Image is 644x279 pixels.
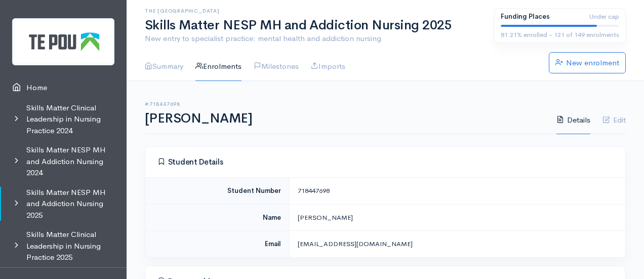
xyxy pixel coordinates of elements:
[298,213,613,223] div: [PERSON_NAME]
[589,12,619,22] span: Under cap
[145,204,289,231] td: Name
[289,231,625,257] td: [EMAIL_ADDRESS][DOMAIN_NAME]
[145,52,183,81] a: Summary
[145,8,482,14] h6: The [GEOGRAPHIC_DATA]
[195,52,241,81] a: Enrolments
[12,18,114,65] img: Te Pou
[311,52,345,81] a: Imports
[254,52,299,81] a: Milestones
[602,106,626,135] a: Edit
[145,33,482,45] p: New entry to specialist practice: mental health and addiction nursing
[501,12,550,21] b: Funding Places
[549,52,626,73] a: New enrolment
[145,111,544,126] h1: [PERSON_NAME]
[556,106,590,135] a: Details
[145,231,289,257] td: Email
[145,18,482,33] h1: Skills Matter NESP MH and Addiction Nursing 2025
[298,186,613,196] div: 718447698
[501,30,619,40] div: 81.21% enrolled - 121 of 149 enrolments
[145,101,544,107] h6: #718447698
[145,178,289,205] td: Student Number
[157,157,613,167] h4: Student Details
